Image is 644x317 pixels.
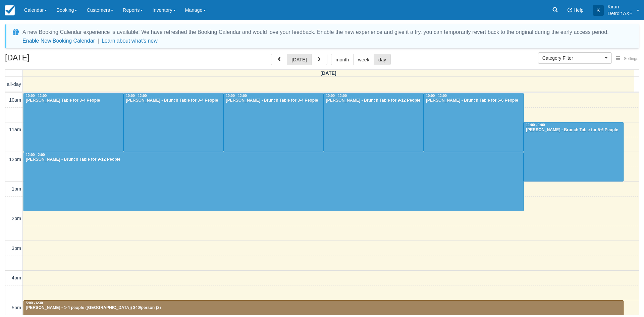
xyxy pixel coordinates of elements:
[12,275,21,280] span: 4pm
[574,7,584,13] span: Help
[324,93,424,152] a: 10:00 - 12:00[PERSON_NAME] - Brunch Table for 9-12 People
[374,54,391,65] button: day
[526,123,545,127] span: 11:00 - 1:00
[526,127,622,133] div: [PERSON_NAME] - Brunch Table for 5-6 People
[23,93,123,152] a: 10:00 - 12:00[PERSON_NAME] Table for 3-4 People
[26,301,43,305] span: 5:00 - 6:30
[608,10,633,17] p: Detroit AXE
[326,98,422,103] div: [PERSON_NAME] - Brunch Table for 9-12 People
[9,127,21,132] span: 11am
[12,186,21,192] span: 1pm
[12,216,21,221] span: 2pm
[23,152,524,211] a: 12:00 - 2:00[PERSON_NAME] - Brunch Table for 9-12 People
[320,70,336,76] span: [DATE]
[568,8,572,12] i: Help
[608,3,633,10] p: Kiran
[25,305,622,311] div: [PERSON_NAME] - 1-4 people ([GEOGRAPHIC_DATA]) $40/person (2)
[125,98,221,103] div: [PERSON_NAME] - Brunch Table for 3-4 People
[353,54,374,65] button: week
[9,157,21,162] span: 12pm
[102,38,158,44] a: Learn about what's new
[25,98,121,103] div: [PERSON_NAME] Table for 3-4 People
[612,54,642,64] button: Settings
[225,98,321,103] div: [PERSON_NAME] - Brunch Table for 3-4 People
[26,94,47,98] span: 10:00 - 12:00
[287,54,311,65] button: [DATE]
[426,94,447,98] span: 10:00 - 12:00
[126,94,147,98] span: 10:00 - 12:00
[326,94,347,98] span: 10:00 - 12:00
[331,54,354,65] button: month
[424,93,524,152] a: 10:00 - 12:00[PERSON_NAME] - Brunch Table for 5-6 People
[624,56,638,61] span: Settings
[524,122,624,181] a: 11:00 - 1:00[PERSON_NAME] - Brunch Table for 5-6 People
[226,94,247,98] span: 10:00 - 12:00
[5,5,15,15] img: checkfront-main-nav-mini-logo.png
[123,93,223,152] a: 10:00 - 12:00[PERSON_NAME] - Brunch Table for 3-4 People
[9,97,21,103] span: 10am
[538,52,612,64] button: Category Filter
[5,54,90,66] h2: [DATE]
[22,28,609,36] div: A new Booking Calendar experience is available! We have refreshed the Booking Calendar and would ...
[26,153,45,157] span: 12:00 - 2:00
[25,157,522,162] div: [PERSON_NAME] - Brunch Table for 9-12 People
[98,38,99,44] span: |
[542,55,603,61] span: Category Filter
[593,5,604,16] div: K
[22,38,95,44] button: Enable New Booking Calendar
[12,246,21,251] span: 3pm
[223,93,323,152] a: 10:00 - 12:00[PERSON_NAME] - Brunch Table for 3-4 People
[7,82,21,87] span: all-day
[12,305,21,310] span: 5pm
[426,98,522,103] div: [PERSON_NAME] - Brunch Table for 5-6 People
